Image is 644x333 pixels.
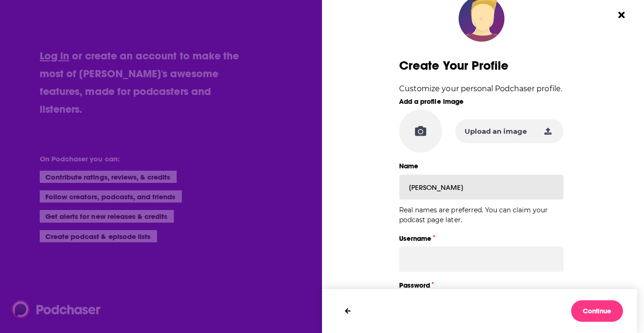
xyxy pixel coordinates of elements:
[40,190,182,203] li: Follow creators, podcasts, and friends
[399,205,564,225] p: Real names are preferred. You can claim your podcast page later.
[12,300,94,318] a: Podchaser - Follow, Share and Rate Podcasts
[455,119,564,143] button: Upload an image
[40,154,227,163] li: On Podchaser you can:
[40,49,69,62] a: Log in
[336,300,359,322] button: Previous Step
[399,109,442,152] div: PNG or JPG accepted
[399,95,564,108] label: Add a profile image
[465,127,527,136] span: Upload an image
[40,171,177,183] li: Contribute ratings, reviews, & credits
[40,210,174,222] li: Get alerts for new releases & credits
[399,160,564,172] label: Name
[571,300,623,322] button: Continue to next step
[613,6,630,24] button: Close Button
[399,232,564,245] label: Username
[12,300,101,318] img: Podchaser - Follow, Share and Rate Podcasts
[399,82,564,95] p: Customize your personal Podchaser profile.
[399,279,564,291] label: Password
[399,59,564,72] h3: Create Your Profile
[40,230,157,242] li: Create podcast & episode lists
